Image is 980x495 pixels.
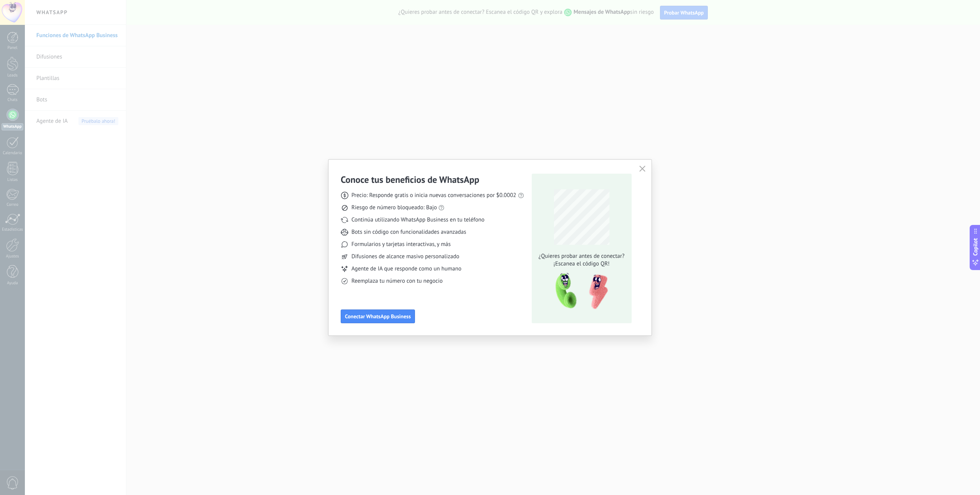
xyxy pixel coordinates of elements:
[351,216,484,224] span: Continúa utilizando WhatsApp Business en tu teléfono
[536,260,627,268] span: ¡Escanea el código QR!
[345,314,411,319] span: Conectar WhatsApp Business
[341,309,415,323] button: Conectar WhatsApp Business
[351,277,443,285] span: Reemplaza tu número con tu negocio
[351,192,516,199] span: Precio: Responde gratis o inicia nuevas conversaciones por $0.0002
[351,241,451,248] span: Formularios y tarjetas interactivas, y más
[351,265,461,273] span: Agente de IA que responde como un humano
[351,204,437,212] span: Riesgo de número bloqueado: Bajo
[972,238,979,256] span: Copilot
[351,253,459,261] span: Difusiones de alcance masivo personalizado
[536,252,627,260] span: ¿Quieres probar antes de conectar?
[341,174,479,186] h3: Conoce tus beneficios de WhatsApp
[549,271,609,312] img: qr-pic-1x.png
[351,228,466,236] span: Bots sin código con funcionalidades avanzadas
